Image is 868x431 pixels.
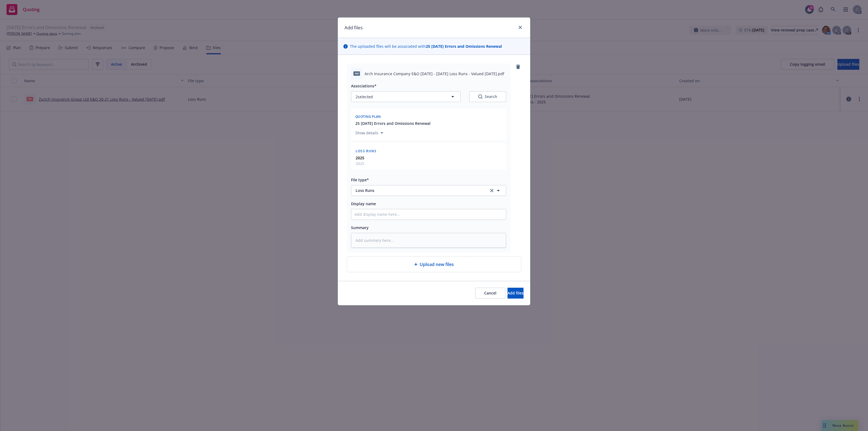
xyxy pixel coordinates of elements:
[475,288,505,299] button: Cancel
[351,83,376,88] span: Associations*
[478,94,483,99] svg: Search
[508,288,524,299] button: Add files
[351,225,369,230] span: Summary
[351,177,369,182] span: File type*
[356,161,364,166] span: 2025
[420,261,454,268] span: Upload new files
[347,256,521,272] div: Upload new files
[478,94,497,99] div: Search
[489,187,495,194] a: clear selection
[356,155,364,160] strong: 2025
[508,290,524,296] span: Add files
[351,209,506,220] input: Add display name here...
[426,44,502,49] strong: 25 [DATE] Errors and Omissions Renewal
[350,43,502,49] span: The uploaded files will be associated with
[351,201,376,206] span: Display name
[517,24,524,31] a: close
[484,290,496,296] span: Cancel
[351,185,506,196] button: Loss Runsclear selection
[515,64,521,70] a: remove
[351,91,461,102] button: 2selected
[356,94,373,100] span: 2 selected
[353,71,360,75] span: pdf
[353,130,385,136] button: Show details
[469,91,506,102] button: SearchSearch
[356,149,376,153] span: Loss Runs
[344,24,363,31] h1: Add files
[355,121,430,126] button: 25 [DATE] Errors and Omissions Renewal
[355,114,381,119] span: Quoting plan
[356,188,481,193] span: Loss Runs
[365,71,504,77] span: Arch Insurance Company E&O [DATE] - [DATE] Loss Runs - Valued [DATE].pdf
